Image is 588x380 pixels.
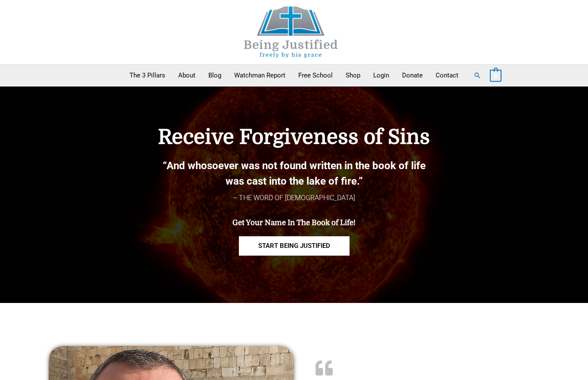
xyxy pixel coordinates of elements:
[339,65,367,86] a: Shop
[239,236,350,256] a: START BEING JUSTIFIED
[396,65,429,86] a: Donate
[292,65,339,86] a: Free School
[367,65,396,86] a: Login
[258,243,330,249] span: START BEING JUSTIFIED
[429,65,465,86] a: Contact
[113,219,475,227] h4: Get Your Name In The Book of Life!
[123,65,465,86] nav: Primary Site Navigation
[226,6,356,58] img: Being Justified
[228,65,292,86] a: Watchman Report
[163,160,426,187] b: “And whosoever was not found written in the book of life was cast into the lake of fire.”
[473,71,481,79] a: Search button
[233,194,355,202] span: – THE WORD OF [DEMOGRAPHIC_DATA]
[172,65,202,86] a: About
[490,71,501,79] a: View Shopping Cart, empty
[202,65,228,86] a: Blog
[123,65,172,86] a: The 3 Pillars
[113,125,475,149] h4: Receive Forgiveness of Sins
[494,72,497,79] span: 0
